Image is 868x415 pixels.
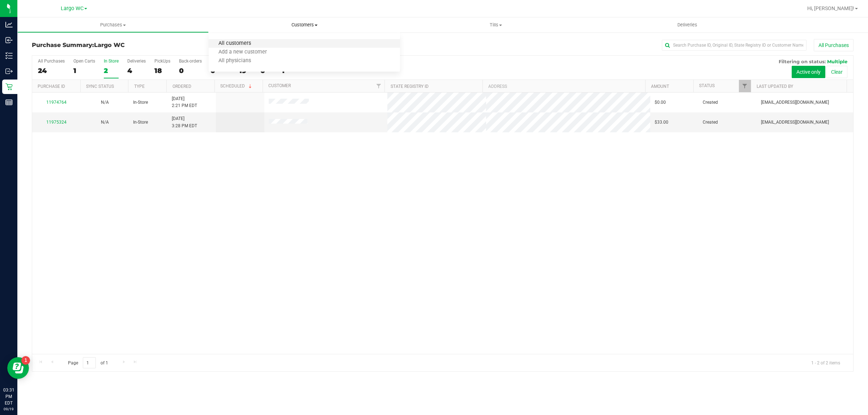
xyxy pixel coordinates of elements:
[46,120,67,125] a: 11975324
[209,17,400,33] a: Customers All customers Add a new customer All physicians
[391,84,429,89] a: State Registry ID
[699,83,715,88] a: Status
[83,357,96,368] input: 1
[73,67,95,75] div: 1
[17,17,209,33] a: Purchases
[761,99,829,106] span: [EMAIL_ADDRESS][DOMAIN_NAME]
[101,99,109,106] button: N/A
[826,66,847,78] button: Clear
[3,387,14,406] p: 03:31 PM EDT
[127,67,146,75] div: 4
[209,40,261,47] span: All customers
[73,59,95,64] div: Open Carts
[86,84,114,89] a: Sync Status
[5,99,13,106] inline-svg: Reports
[703,119,718,126] span: Created
[373,80,384,92] a: Filter
[173,84,191,89] a: Ordered
[651,84,669,89] a: Amount
[172,115,197,129] span: [DATE] 3:28 PM EDT
[38,67,65,75] div: 24
[5,68,13,75] inline-svg: Outbound
[5,83,13,90] inline-svg: Retail
[101,100,109,105] span: Not Applicable
[482,80,645,93] th: Address
[792,66,825,78] button: Active only
[662,40,807,51] input: Search Purchase ID, Original ID, State Registry ID or Customer Name...
[104,59,119,64] div: In Store
[18,22,208,28] span: Purchases
[209,58,261,64] span: All physicians
[179,67,202,75] div: 0
[3,406,14,412] p: 09/19
[209,49,277,55] span: Add a new customer
[38,59,65,64] div: All Purchases
[757,84,793,89] a: Last Updated By
[703,99,718,106] span: Created
[7,357,29,379] iframe: Resource center
[220,84,253,89] a: Scheduled
[655,99,666,106] span: $0.00
[807,5,854,11] span: Hi, [PERSON_NAME]!
[209,22,400,28] span: Customers
[172,95,197,109] span: [DATE] 2:21 PM EDT
[134,84,145,89] a: Type
[655,119,668,126] span: $33.00
[5,37,13,44] inline-svg: Inbound
[814,39,854,51] button: All Purchases
[739,80,751,92] a: Filter
[104,67,119,75] div: 2
[38,84,65,89] a: Purchase ID
[779,59,826,64] span: Filtering on status:
[21,356,30,365] iframe: Resource center unread badge
[101,120,109,125] span: Not Applicable
[805,357,846,368] span: 1 - 2 of 2 items
[62,357,114,368] span: Page of 1
[46,100,67,105] a: 11974764
[761,119,829,126] span: [EMAIL_ADDRESS][DOMAIN_NAME]
[400,17,591,33] a: Tills
[179,59,202,64] div: Back-orders
[101,119,109,126] button: N/A
[133,99,148,106] span: In-Store
[32,42,306,48] h3: Purchase Summary:
[94,42,125,48] span: Largo WC
[61,5,84,12] span: Largo WC
[133,119,148,126] span: In-Store
[827,59,847,64] span: Multiple
[154,67,170,75] div: 18
[5,52,13,59] inline-svg: Inventory
[268,83,291,88] a: Customer
[5,21,13,28] inline-svg: Analytics
[668,22,707,28] span: Deliveries
[154,59,170,64] div: PickUps
[127,59,146,64] div: Deliveries
[592,17,783,33] a: Deliveries
[400,22,591,28] span: Tills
